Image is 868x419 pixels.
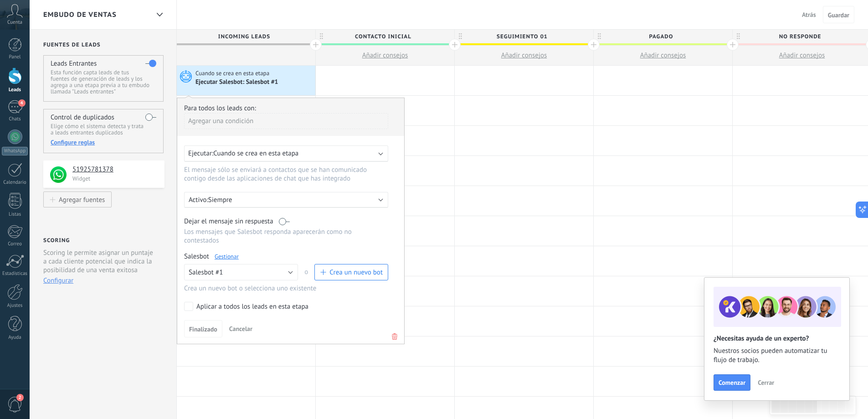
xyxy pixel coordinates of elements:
img: logo_min.png [50,166,67,183]
h2: Scoring [43,237,70,244]
div: Correo [2,241,28,247]
button: Crea un nuevo bot [314,264,388,280]
button: Añadir consejos [316,46,454,65]
button: Finalizado [184,320,222,337]
h4: 51925781378 [72,165,158,174]
span: Incoming leads [177,30,311,44]
span: Salesbot #1 [189,268,223,277]
button: Cerrar [754,376,778,389]
div: Ajustes [2,303,28,309]
span: Cerrar [758,379,774,386]
button: Añadir consejos [594,46,732,65]
button: Configurar [43,276,73,285]
div: Agregar fuentes [59,196,105,203]
div: SEGUIMIENTO 01 [455,30,593,43]
span: Añadir consejos [362,51,408,60]
h2: Fuentes de leads [43,41,164,48]
button: Salesbot #1 [184,264,298,280]
span: Añadir consejos [501,51,547,60]
div: Configure reglas [51,138,156,146]
span: Nuestros socios pueden automatizar tu flujo de trabajo. [714,347,840,365]
span: Cuando se crea en esta etapa [213,149,298,158]
p: Los mensajes que Salesbot responda aparecerán como no contestados [184,228,388,245]
h4: Leads Entrantes [51,59,97,68]
span: Ejecutar: [188,149,213,158]
span: PAGADO [594,30,728,44]
div: Contacto inicial [316,30,454,43]
span: Cuenta [7,20,22,26]
span: SEGUIMIENTO 01 [455,30,589,44]
span: 4 [18,99,26,107]
div: Ejecutar Salesbot: Salesbot #1 [195,78,280,87]
div: Agregar una condición [184,113,388,129]
button: Añadir consejos [455,46,593,65]
span: Cancelar [229,325,252,333]
p: El mensaje sólo se enviará a contactos que se han comunicado contigo desde las aplicaciones de ch... [184,166,379,183]
span: Comenzar [719,379,745,386]
span: Finalizado [189,326,217,332]
div: Calendario [2,180,28,186]
span: NO RESPONDE [733,30,867,44]
div: Leads [2,87,28,93]
p: Elige cómo el sistema detecta y trata a leads entrantes duplicados [51,123,156,136]
div: Incoming leads [177,30,315,43]
div: Listas [2,212,28,217]
button: Guardar [823,6,854,23]
div: Embudo de ventas [152,6,167,24]
span: Añadir consejos [779,51,825,60]
span: Embudo de ventas [43,10,117,19]
div: PAGADO [594,30,732,43]
div: WhatsApp [2,147,28,155]
div: Estadísticas [2,271,28,277]
button: Agregar fuentes [43,191,112,207]
div: Para todos los leads con: [184,104,397,113]
div: Chats [2,116,28,122]
p: Widget [72,175,159,182]
span: 2 [16,394,24,401]
p: Siempre [208,196,368,204]
span: Contacto inicial [316,30,450,44]
span: Añadir consejos [640,51,686,60]
button: Comenzar [714,374,750,391]
span: Cuando se crea en esta etapa [195,69,271,78]
span: Crea un nuevo bot [329,268,383,277]
div: Aplicar a todos los leads en esta etapa [196,302,308,311]
span: Guardar [828,12,849,18]
a: Gestionar [215,253,239,260]
p: Scoring le permite asignar un puntaje a cada cliente potencial que indica la posibilidad de una v... [43,248,157,274]
h2: ¿Necesitas ayuda de un experto? [714,334,840,343]
span: Dejar el mensaje sin respuesta [184,217,273,226]
span: Atrás [802,10,816,19]
div: Crea un nuevo bot o selecciona uno existente [184,284,388,293]
div: Ayuda [2,335,28,341]
div: Panel [2,54,28,60]
div: Salesbot [184,252,388,261]
p: Esta función capta leads de tus fuentes de generación de leads y los agrega a una etapa previa a ... [51,69,156,95]
span: Activo: [189,196,208,204]
h4: Control de duplicados [51,113,114,122]
button: Cancelar [226,322,256,336]
span: o [298,264,314,280]
button: Atrás [798,8,820,21]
